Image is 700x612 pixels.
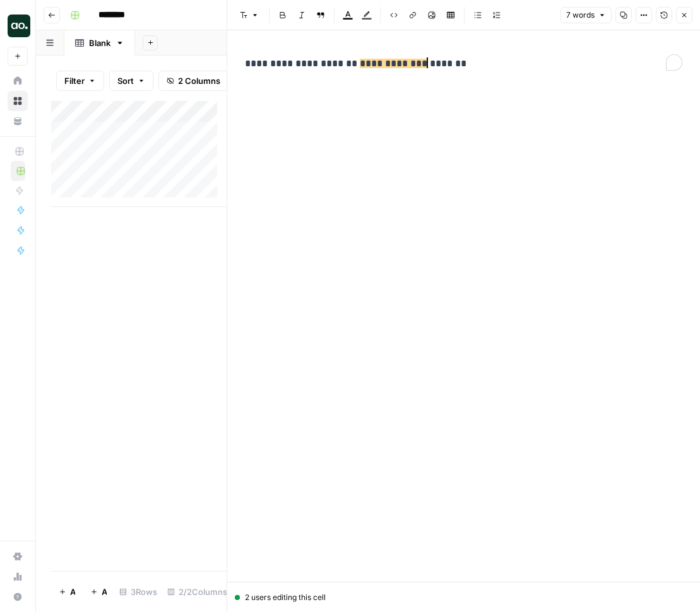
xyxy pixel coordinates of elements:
[8,91,28,111] a: Browse
[8,71,28,91] a: Home
[89,37,110,49] div: Blank
[8,587,28,607] button: Help + Support
[64,74,85,87] span: Filter
[8,111,28,131] a: Your Data
[8,546,28,567] a: Settings
[162,582,232,602] div: 2/2 Columns
[70,586,75,598] span: Add Row
[158,71,228,91] button: 2 Columns
[109,71,153,91] button: Sort
[561,7,612,23] button: 7 words
[56,71,104,91] button: Filter
[51,582,83,602] button: Add Row
[8,567,28,587] a: Usage
[102,586,107,598] span: Add 10 Rows
[64,30,135,56] a: Blank
[8,10,28,42] button: Workspace: Airops Tinte N+1
[8,15,30,37] img: Airops Tinte N+1 Logo
[83,582,114,602] button: Add 10 Rows
[117,74,134,87] span: Sort
[235,592,692,603] div: 2 users editing this cell
[114,582,162,602] div: 3 Rows
[566,9,595,21] span: 7 words
[178,74,220,87] span: 2 Columns
[237,50,690,77] div: To enrich screen reader interactions, please activate Accessibility in Grammarly extension settings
